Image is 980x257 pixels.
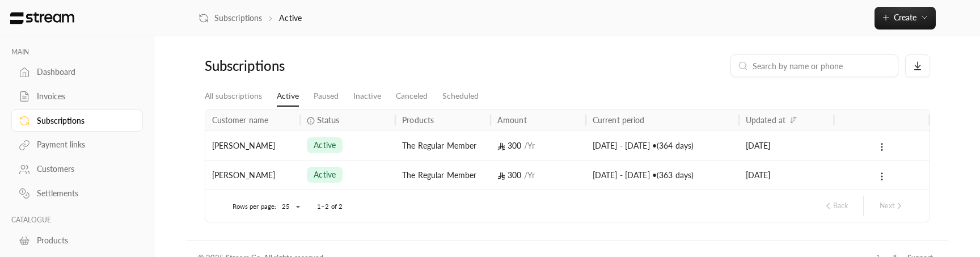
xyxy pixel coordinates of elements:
p: CATALOGUE [11,216,143,225]
button: Create [875,7,936,30]
a: Invoices [11,86,143,108]
div: [PERSON_NAME] [212,161,294,189]
span: / Yr [524,141,535,150]
div: [DATE] - [DATE] • ( 364 days ) [593,131,732,160]
a: Subscriptions [11,109,143,132]
div: [DATE] - [DATE] • ( 363 days ) [593,161,732,189]
a: Inactive [353,86,381,106]
p: Active [279,12,302,24]
div: 25 [276,200,303,214]
div: Customer name [212,115,269,125]
div: Current period [593,115,645,125]
a: Settlements [11,183,143,205]
input: Search by name or phone [753,60,891,72]
a: Subscriptions [198,12,262,24]
p: Rows per page: [233,202,277,211]
a: Dashboard [11,61,143,83]
div: Products [402,115,434,125]
img: Logo [9,12,75,24]
div: Customers [37,163,129,175]
div: Invoices [37,91,129,102]
div: 300 [497,131,579,160]
div: The Regular Member [402,161,484,189]
div: Payment links [37,139,129,150]
a: Payment links [11,134,143,156]
a: Scheduled [442,86,479,106]
span: Create [894,12,916,22]
span: active [314,140,336,151]
div: Settlements [37,188,129,199]
button: Sort [787,113,800,127]
div: 300 [497,161,579,189]
span: / Yr [524,170,535,180]
p: 1–2 of 2 [317,202,343,211]
span: active [314,169,336,180]
div: Subscriptions [205,57,378,75]
div: [PERSON_NAME] [212,131,294,160]
div: Amount [497,115,527,125]
div: Updated at [746,115,785,125]
p: MAIN [11,48,143,57]
a: Canceled [396,86,428,106]
div: [DATE] [746,161,827,189]
div: Dashboard [37,66,129,78]
a: All subscriptions [205,86,262,106]
nav: breadcrumb [198,12,302,24]
a: Products [11,229,143,251]
div: The Regular Member [402,131,484,160]
span: Status [317,114,340,126]
a: Active [277,86,299,107]
a: Customers [11,158,143,180]
div: Products [37,235,129,246]
a: Paused [314,86,339,106]
div: [DATE] [746,131,827,160]
div: Subscriptions [37,115,129,127]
